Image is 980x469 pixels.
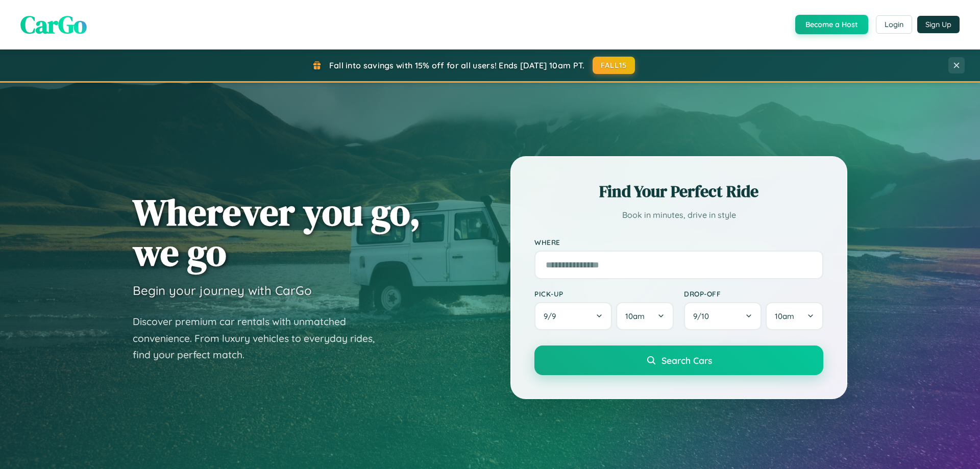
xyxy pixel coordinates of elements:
[534,289,674,298] label: Pick-up
[917,16,960,33] button: Sign Up
[133,313,388,363] p: Discover premium car rentals with unmatched convenience. From luxury vehicles to everyday rides, ...
[693,311,714,321] span: 9 / 10
[534,208,823,223] p: Book in minutes, drive in style
[625,311,645,321] span: 10am
[684,302,762,330] button: 9/10
[684,289,823,298] label: Drop-off
[534,238,823,246] label: Where
[795,15,868,34] button: Become a Host
[661,355,712,366] span: Search Cars
[544,311,561,321] span: 9 / 9
[593,57,635,74] button: FALL15
[329,60,585,70] span: Fall into savings with 15% off for all users! Ends [DATE] 10am PT.
[876,15,912,34] button: Login
[534,180,823,203] h2: Find Your Perfect Ride
[534,302,612,330] button: 9/9
[20,8,87,41] span: CarGo
[534,345,823,375] button: Search Cars
[133,283,312,298] h3: Begin your journey with CarGo
[775,311,794,321] span: 10am
[133,192,421,273] h1: Wherever you go, we go
[616,302,674,330] button: 10am
[766,302,823,330] button: 10am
